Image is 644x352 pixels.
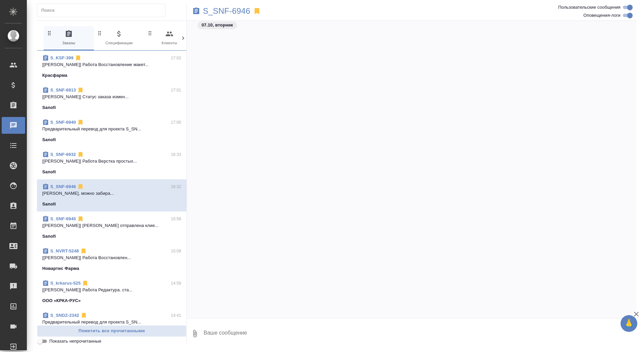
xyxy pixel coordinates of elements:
svg: Отписаться [77,87,84,94]
a: S_SNF-6940 [50,120,76,125]
span: 🙏 [623,316,635,331]
a: S_SNF-6913 [50,87,76,93]
p: 17:01 [171,87,181,94]
button: 🙏 [621,315,637,332]
p: 16:32 [171,183,181,190]
p: [[PERSON_NAME]] Работа Восстановление макет... [42,61,181,68]
a: S_SNF-6946 [50,184,76,189]
p: Предварительный перевод для проекта S_SN... [42,319,181,326]
span: Пользовательские сообщения [558,4,621,11]
svg: Отписаться [77,119,84,126]
div: S_SNF-691317:01[[PERSON_NAME]] Статус заказа измен...Sanofi [37,83,186,115]
div: S_SNF-694616:32[PERSON_NAME], можно забира...Sanofi [37,179,186,212]
a: S_KSF-399 [50,55,73,60]
span: Пометить все прочитанными [41,327,183,335]
div: S_SNF-693216:33[[PERSON_NAME]] Работа Верстка простых...Sanofi [37,147,186,179]
svg: Зажми и перетащи, чтобы поменять порядок вкладок [46,30,53,36]
p: 14:41 [171,312,181,319]
p: Sanofi [42,201,56,208]
a: S_SNF-6932 [50,152,76,157]
button: Пометить все прочитанными [37,325,186,337]
p: Sanofi [42,136,56,143]
p: 14:59 [171,280,181,287]
svg: Отписаться [80,248,87,254]
p: [PERSON_NAME], можно забира... [42,190,181,197]
p: 17:00 [171,119,181,126]
p: [[PERSON_NAME]] Статус заказа измен... [42,94,181,100]
p: [[PERSON_NAME]] [PERSON_NAME] отправлена клие... [42,222,181,229]
input: Поиск [41,6,165,15]
p: 07.10, вторник [202,22,233,28]
svg: Отписаться [82,280,89,287]
div: S_SNF-694515:58[[PERSON_NAME]] [PERSON_NAME] отправлена клие...Sanofi [37,212,186,244]
svg: Отписаться [80,312,87,319]
div: S_KSF-39917:02[[PERSON_NAME]] Работа Восстановление макет...Красфарма [37,51,186,83]
div: S_SNF-694017:00Предварительный перевод для проекта S_SN...Sanofi [37,115,186,147]
svg: Отписаться [77,216,84,222]
span: Оповещения-логи [583,12,621,19]
p: ООО «КРКА-РУС» [42,297,81,304]
div: S_SNDZ-234214:41Предварительный перевод для проекта S_SN...Sandoz [37,308,186,340]
span: Показать непрочитанные [49,338,101,345]
a: S_SNF-6946 [203,8,250,14]
span: Клиенты [147,30,192,46]
span: Спецификации [97,30,142,46]
p: 15:09 [171,248,181,254]
p: [[PERSON_NAME]] Работа Редактура. ста... [42,287,181,293]
svg: Отписаться [75,55,82,61]
svg: Отписаться [77,183,84,190]
p: 17:02 [171,55,181,61]
svg: Зажми и перетащи, чтобы поменять порядок вкладок [147,30,153,36]
span: Заказы [46,30,91,46]
p: Новартис Фарма [42,265,79,272]
p: Предварительный перевод для проекта S_SN... [42,126,181,132]
div: S_NVRT-524815:09[[PERSON_NAME]] Работа Восстановлен...Новартис Фарма [37,244,186,276]
p: Красфарма [42,72,67,79]
a: S_SNDZ-2342 [50,313,79,318]
a: S_krkarus-525 [50,281,80,286]
a: S_NVRT-5248 [50,248,79,253]
p: [[PERSON_NAME]] Работа Восстановлен... [42,254,181,261]
p: Sanofi [42,169,56,175]
p: [[PERSON_NAME]] Работа Верстка простых... [42,158,181,165]
p: 15:58 [171,216,181,222]
p: 16:33 [171,151,181,158]
div: S_krkarus-52514:59[[PERSON_NAME]] Работа Редактура. ста...ООО «КРКА-РУС» [37,276,186,308]
a: S_SNF-6945 [50,216,76,221]
p: Sanofi [42,104,56,111]
p: Sanofi [42,233,56,240]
